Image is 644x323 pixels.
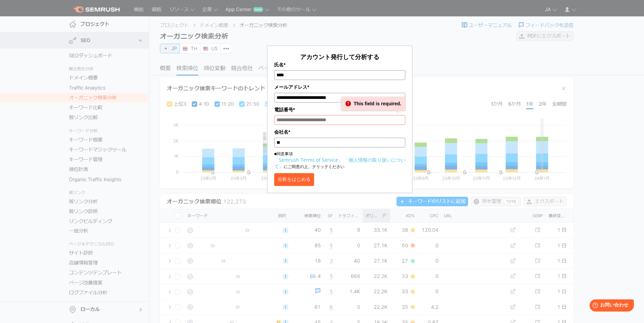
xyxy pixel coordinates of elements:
[274,173,314,186] button: 分析をはじめる
[396,73,401,78] img: npw-badge-icon-locked.svg
[341,97,405,110] div: This field is required.
[274,151,405,170] p: ■同意事項 にご同意の上、クリックください
[300,53,379,61] span: アカウント発行して分析する
[274,83,405,91] label: メールアドレス*
[274,106,405,113] label: 電話番号*
[274,157,405,169] a: 「個人情報の取り扱いについて」
[584,297,637,316] iframe: Help widget launcher
[274,157,343,163] a: 「Semrush Terms of Service」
